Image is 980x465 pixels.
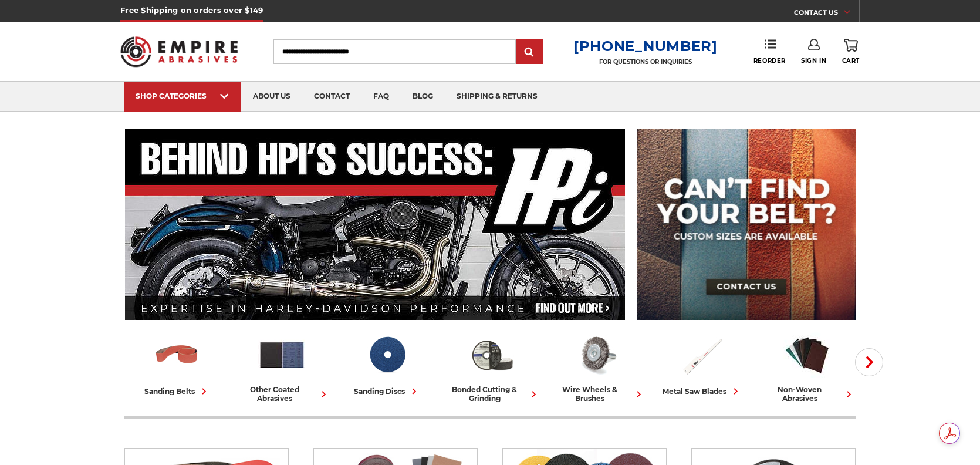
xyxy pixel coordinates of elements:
button: Next [855,348,883,376]
a: Reorder [753,39,786,64]
img: Empire Abrasives [120,29,238,75]
a: non-woven abrasives [759,331,855,403]
a: bonded cutting & grinding [444,331,540,403]
img: Banner for an interview featuring Horsepower Inc who makes Harley performance upgrades featured o... [125,129,626,320]
a: faq [361,82,401,112]
a: CONTACT US [794,6,859,22]
p: FOR QUESTIONS OR INQUIRIES [573,58,718,66]
a: Cart [842,39,860,65]
a: wire wheels & brushes [549,331,645,403]
a: contact [302,82,361,112]
span: Sign In [801,57,826,65]
img: promo banner for custom belts. [637,129,856,320]
div: other coated abrasives [234,385,330,403]
div: SHOP CATEGORIES [136,92,229,100]
a: other coated abrasives [234,331,330,403]
span: Reorder [753,57,786,65]
img: Sanding Belts [153,331,201,379]
a: blog [401,82,445,112]
div: sanding discs [354,385,420,397]
img: Non-woven Abrasives [783,331,832,379]
img: Metal Saw Blades [678,331,726,379]
div: metal saw blades [663,385,742,397]
input: Submit [518,41,541,64]
img: Bonded Cutting & Grinding [468,331,516,379]
span: Cart [842,57,860,65]
a: shipping & returns [445,82,549,112]
a: about us [241,82,302,112]
div: non-woven abrasives [759,385,855,403]
div: sanding belts [144,385,210,397]
img: Other Coated Abrasives [258,331,306,379]
a: sanding belts [129,331,225,397]
a: metal saw blades [654,331,750,397]
img: Sanding Discs [363,331,411,379]
div: bonded cutting & grinding [444,385,540,403]
img: Wire Wheels & Brushes [573,331,621,379]
a: sanding discs [339,331,435,397]
div: wire wheels & brushes [549,385,645,403]
a: [PHONE_NUMBER] [573,38,718,55]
